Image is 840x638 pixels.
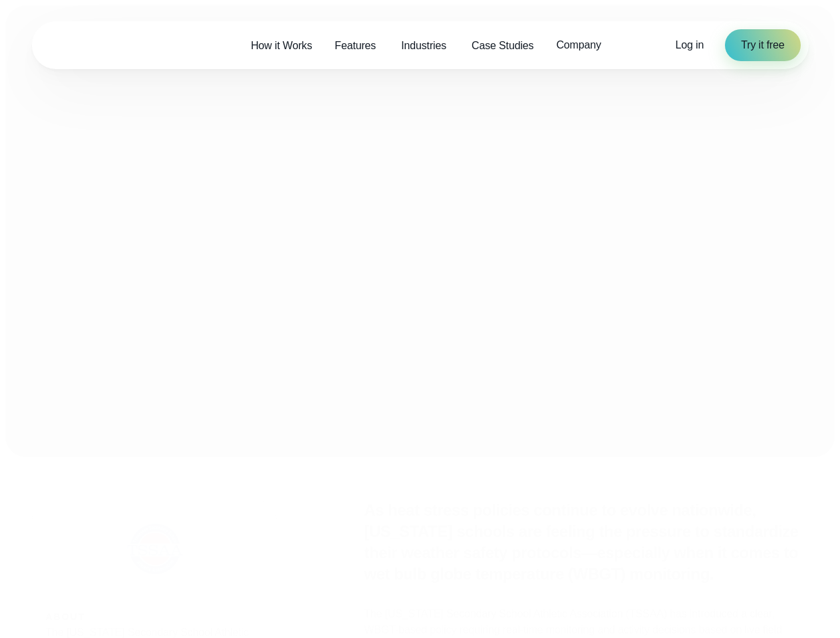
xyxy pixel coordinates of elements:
[676,39,704,51] span: Log in
[401,38,446,54] span: Industries
[460,32,545,59] a: Case Studies
[676,37,704,53] a: Log in
[251,38,312,54] span: How it Works
[472,38,533,54] span: Case Studies
[725,29,800,61] a: Try it free
[556,37,601,53] span: Company
[239,32,323,59] a: How it Works
[741,37,784,53] span: Try it free
[335,38,376,54] span: Features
